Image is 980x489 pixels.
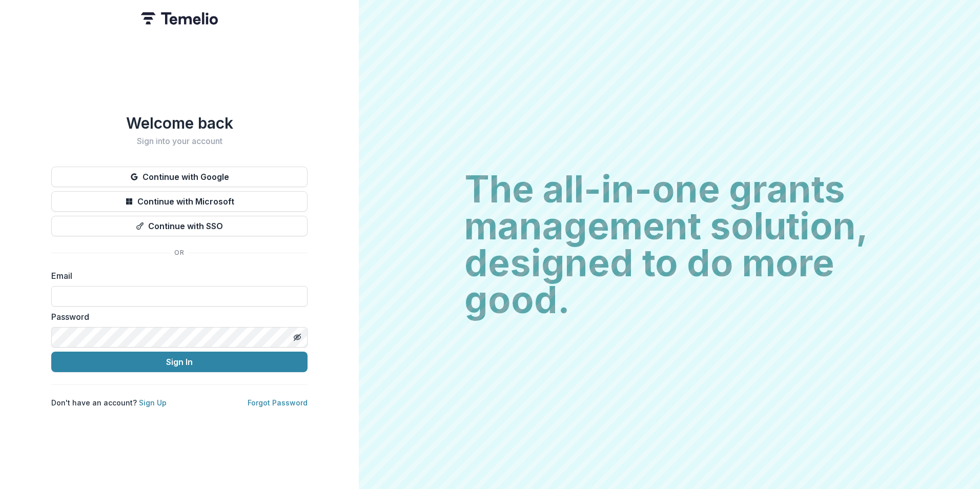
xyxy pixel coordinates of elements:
h2: Sign into your account [51,136,308,146]
img: Temelio [141,12,218,25]
a: Forgot Password [248,398,308,407]
button: Continue with SSO [51,216,308,236]
button: Sign In [51,352,308,372]
button: Continue with Microsoft [51,191,308,212]
h1: Welcome back [51,114,308,132]
p: Don't have an account? [51,397,167,408]
button: Continue with Google [51,167,308,187]
label: Email [51,270,301,282]
label: Password [51,311,301,323]
button: Toggle password visibility [289,329,305,345]
a: Sign Up [139,398,167,407]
